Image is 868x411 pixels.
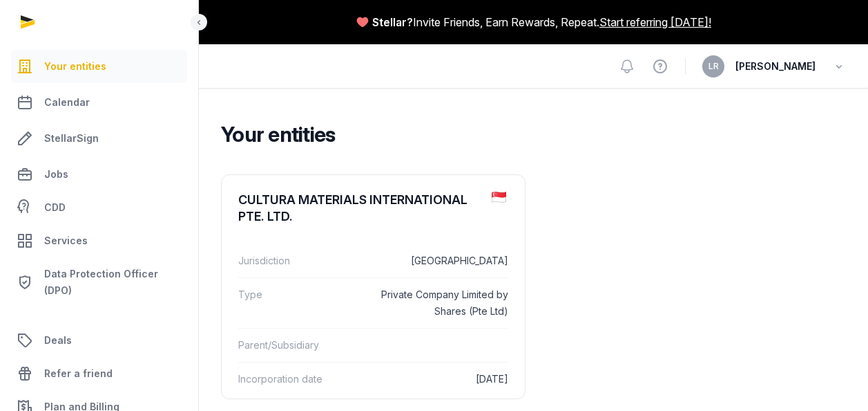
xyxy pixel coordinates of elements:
[44,94,90,111] span: Calendar
[44,332,72,349] span: Deals
[44,266,182,299] span: Data Protection Officer (DPO)
[44,365,113,382] span: Refer a friend
[11,158,187,191] a: Jobs
[708,62,719,71] span: LR
[44,130,99,147] span: StellarSign
[238,286,342,320] dt: Type
[11,86,187,119] a: Calendar
[492,192,506,203] img: sg.png
[238,253,342,269] dt: Jurisdiction
[11,194,187,221] a: CDD
[238,192,481,225] div: CULTURA MATERIALS INTERNATIONAL PTE. LTD.
[11,50,187,83] a: Your entities
[221,122,835,147] h2: Your entities
[735,58,816,75] span: [PERSON_NAME]
[44,199,66,216] span: CDD
[353,253,508,269] dd: [GEOGRAPHIC_DATA]
[11,324,187,357] a: Deals
[238,337,342,354] dt: Parent/Subsidiary
[11,224,187,257] a: Services
[44,232,88,249] span: Services
[353,286,508,320] dd: Private Company Limited by Shares (Pte Ltd)
[599,14,711,30] a: Start referring [DATE]!
[44,58,106,75] span: Your entities
[238,371,342,387] dt: Incorporation date
[44,166,68,183] span: Jobs
[372,14,413,30] span: Stellar?
[11,260,187,304] a: Data Protection Officer (DPO)
[353,371,508,387] dd: [DATE]
[222,175,525,407] a: CULTURA MATERIALS INTERNATIONAL PTE. LTD.Jurisdiction[GEOGRAPHIC_DATA]TypePrivate Company Limited...
[702,55,724,77] button: LR
[11,122,187,155] a: StellarSign
[11,357,187,390] a: Refer a friend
